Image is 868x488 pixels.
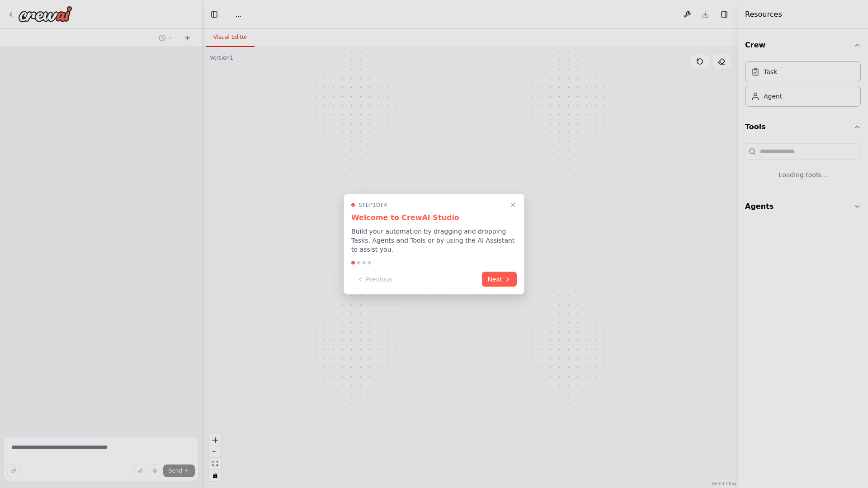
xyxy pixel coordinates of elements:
button: Previous [351,272,398,287]
button: Hide left sidebar [208,8,221,21]
button: Close walkthrough [508,200,519,211]
button: Next [482,272,517,287]
span: Step 1 of 4 [359,202,387,209]
p: Build your automation by dragging and dropping Tasks, Agents and Tools or by using the AI Assista... [351,227,517,254]
h3: Welcome to CrewAI Studio [351,212,517,223]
